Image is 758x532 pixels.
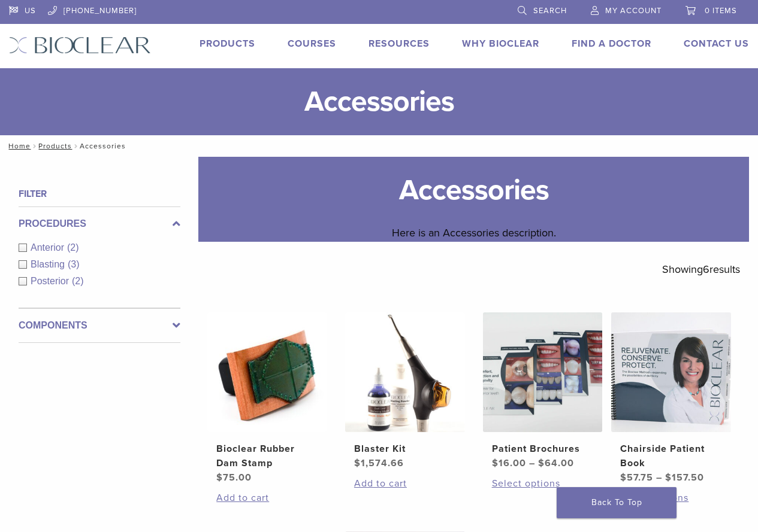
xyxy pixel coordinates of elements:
h2: Blaster Kit [354,442,456,456]
a: Courses [288,38,336,50]
label: Components [19,318,180,333]
label: Procedures [19,217,180,231]
h2: Bioclear Rubber Dam Stamp [216,442,318,470]
span: / [72,143,80,149]
a: Products [38,142,72,150]
span: (3) [68,259,80,269]
img: Bioclear [9,37,151,54]
h2: Patient Brochures [492,442,594,456]
span: – [656,472,662,484]
span: $ [492,457,499,469]
img: Bioclear Rubber Dam Stamp [207,312,327,432]
span: $ [620,472,627,484]
a: Find A Doctor [572,38,651,50]
h2: Chairside Patient Book [620,442,722,470]
h1: Accessories [198,157,749,224]
a: Why Bioclear [462,38,539,50]
a: Add to cart: “Bioclear Rubber Dam Stamp” [216,491,318,505]
h4: Filter [19,187,180,201]
span: / [31,143,38,149]
a: Contact Us [684,38,749,50]
span: (2) [67,242,79,253]
p: Showing results [662,257,740,282]
span: $ [538,457,545,469]
bdi: 157.50 [665,472,704,484]
a: Chairside Patient BookChairside Patient Book [611,312,731,485]
span: 0 items [705,6,737,16]
a: Back To Top [557,487,677,518]
bdi: 1,574.66 [354,457,404,469]
a: Home [5,142,31,150]
a: Products [200,38,255,50]
bdi: 57.75 [620,472,653,484]
a: Bioclear Rubber Dam StampBioclear Rubber Dam Stamp $75.00 [207,312,327,485]
a: Patient BrochuresPatient Brochures [483,312,603,470]
img: Blaster Kit [345,312,465,432]
span: My Account [605,6,662,16]
span: (2) [72,276,84,286]
span: $ [354,457,361,469]
span: 6 [703,263,709,276]
a: Blaster KitBlaster Kit $1,574.66 [345,312,465,470]
span: Blasting [31,259,68,269]
a: Add to cart: “Blaster Kit” [354,476,456,491]
span: $ [665,472,672,484]
span: Anterior [31,242,67,253]
bdi: 75.00 [216,472,252,484]
img: Chairside Patient Book [611,312,731,432]
bdi: 64.00 [538,457,574,469]
a: Resources [369,38,430,50]
img: Patient Brochures [483,312,603,432]
span: Search [533,6,567,16]
span: $ [216,472,223,484]
span: – [529,457,535,469]
bdi: 16.00 [492,457,526,469]
span: Posterior [31,276,72,286]
a: Select options for “Patient Brochures” [492,476,594,491]
p: Here is an Accessories description. [198,224,749,242]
